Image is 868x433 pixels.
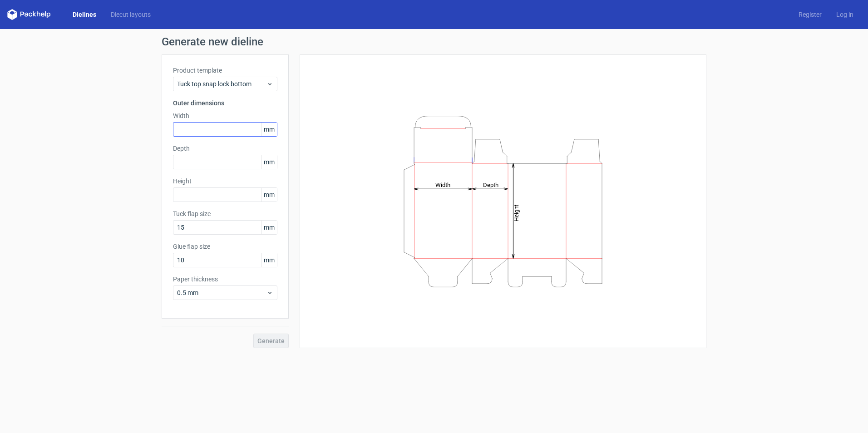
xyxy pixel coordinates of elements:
span: mm [261,155,277,169]
tspan: Depth [483,181,498,188]
label: Height [173,177,277,186]
a: Diecut layouts [104,10,158,19]
tspan: Width [435,181,450,188]
span: Tuck top snap lock bottom [177,79,266,89]
a: Dielines [65,10,104,19]
a: Register [791,10,829,19]
h1: Generate new dieline [162,36,706,47]
span: mm [261,221,277,234]
label: Depth [173,144,277,153]
label: Glue flap size [173,242,277,251]
a: Log in [829,10,861,19]
label: Tuck flap size [173,209,277,218]
h3: Outer dimensions [173,98,277,108]
label: Product template [173,66,277,75]
span: mm [261,188,277,202]
span: mm [261,253,277,267]
span: 0.5 mm [177,288,266,297]
label: Width [173,111,277,120]
span: mm [261,123,277,136]
label: Paper thickness [173,275,277,284]
tspan: Height [513,204,520,221]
